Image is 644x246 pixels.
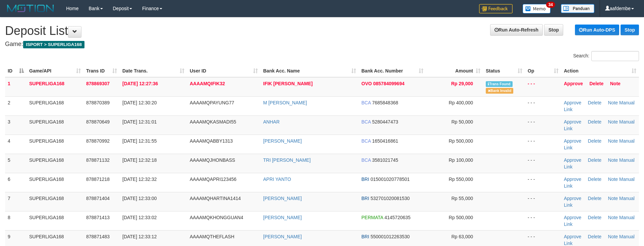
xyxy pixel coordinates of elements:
span: PERMATA [361,215,383,220]
span: ISPORT > SUPERLIGA168 [23,41,84,48]
td: - - - [525,192,561,211]
span: AAAAMQTHEFLASH [190,234,234,239]
a: Approve [564,234,581,239]
a: Approve [564,119,581,125]
span: Copy 550001012263530 to clipboard [370,234,410,239]
a: Stop [544,24,563,36]
span: [DATE] 12:27:36 [122,81,158,86]
span: BCA [361,157,371,163]
a: TRI [PERSON_NAME] [263,157,311,163]
td: SUPERLIGA168 [26,115,83,135]
a: Approve [564,215,581,220]
span: AAAAMQHARTINA1414 [190,196,241,201]
a: Manual Link [564,100,635,112]
img: MOTION_logo.png [5,3,56,13]
a: Note [608,215,618,220]
th: Amount: activate to sort column ascending [426,65,483,77]
td: SUPERLIGA168 [26,96,83,115]
a: Approve [564,177,581,182]
span: Rp 400,000 [449,100,473,105]
a: Delete [589,81,603,86]
td: 8 [5,211,26,230]
td: SUPERLIGA168 [26,192,83,211]
td: - - - [525,115,561,135]
td: SUPERLIGA168 [26,77,83,97]
span: Bank is not match [486,88,513,94]
th: Op: activate to sort column ascending [525,65,561,77]
span: [DATE] 12:33:02 [122,215,157,220]
a: [PERSON_NAME] [263,215,302,220]
span: Copy 4145720635 to clipboard [385,215,411,220]
a: Delete [588,215,601,220]
td: SUPERLIGA168 [26,135,83,154]
span: Copy 1650416861 to clipboard [372,138,398,144]
a: Manual Link [564,196,635,208]
input: Search: [591,51,639,61]
th: ID: activate to sort column descending [5,65,26,77]
span: 878870389 [86,100,110,105]
a: ANHAR [263,119,280,125]
th: Game/API: activate to sort column ascending [26,65,83,77]
span: [DATE] 12:32:32 [122,177,157,182]
span: Rp 550,000 [449,177,473,182]
a: Delete [588,177,601,182]
a: Delete [588,138,601,144]
span: Copy 5280447473 to clipboard [372,119,398,125]
span: BRI [361,196,369,201]
td: - - - [525,211,561,230]
td: 7 [5,192,26,211]
h4: Game: [5,41,639,48]
span: Rp 500,000 [449,215,473,220]
span: Rp 500,000 [449,138,473,144]
span: Copy 3581021745 to clipboard [372,157,398,163]
span: [DATE] 12:31:01 [122,119,157,125]
span: Copy 015001020778501 to clipboard [370,177,410,182]
span: [DATE] 12:33:12 [122,234,157,239]
td: SUPERLIGA168 [26,154,83,173]
span: Copy 085784099694 to clipboard [373,81,404,86]
a: Delete [588,196,601,201]
th: Bank Acc. Number: activate to sort column ascending [359,65,426,77]
span: AAAAMQKASMADI55 [190,119,236,125]
a: IFIK [PERSON_NAME] [263,81,313,86]
a: Manual Link [564,138,635,150]
th: Trans ID: activate to sort column ascending [83,65,120,77]
span: BCA [361,100,371,105]
span: AAAAMQPAYUNG77 [190,100,234,105]
a: Approve [564,196,581,201]
td: 6 [5,173,26,192]
span: 878870649 [86,119,110,125]
span: BCA [361,119,371,125]
a: Approve [564,138,581,144]
td: 5 [5,154,26,173]
span: [DATE] 12:30:20 [122,100,157,105]
span: BRI [361,177,369,182]
a: Note [610,81,621,86]
a: Note [608,177,618,182]
span: 878871404 [86,196,110,201]
span: BRI [361,234,369,239]
span: AAAAMQJHONBASS [190,157,235,163]
td: - - - [525,154,561,173]
a: [PERSON_NAME] [263,196,302,201]
span: 878871132 [86,157,110,163]
span: AAAAMQABBY1313 [190,138,233,144]
label: Search: [573,51,639,61]
a: Manual Link [564,215,635,227]
a: Manual Link [564,177,635,189]
span: [DATE] 12:32:18 [122,157,157,163]
a: APRI YANTO [263,177,291,182]
span: AAAAMQIFIK32 [190,81,225,86]
span: Rp 55,000 [451,196,473,201]
span: Rp 63,000 [451,234,473,239]
th: Action: activate to sort column ascending [561,65,639,77]
a: [PERSON_NAME] [263,138,302,144]
span: AAAAMQAPRI123456 [190,177,236,182]
span: 878869307 [86,81,110,86]
th: Date Trans.: activate to sort column ascending [120,65,187,77]
img: Button%20Memo.svg [523,4,551,13]
a: Note [608,234,618,239]
h1: Deposit List [5,24,639,38]
a: Run Auto-Refresh [490,24,543,36]
span: [DATE] 12:31:55 [122,138,157,144]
